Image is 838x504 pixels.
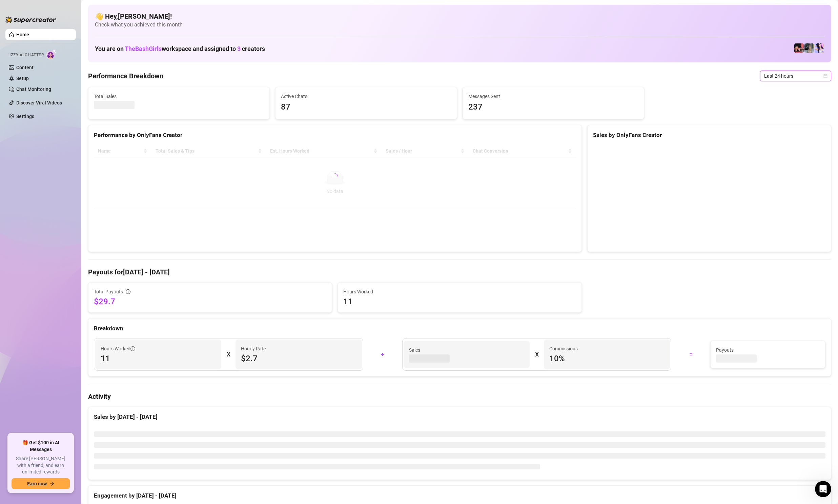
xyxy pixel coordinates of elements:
[125,45,162,52] span: TheBashGirls
[101,345,135,352] span: Hours Worked
[27,481,47,486] span: Earn now
[343,288,576,295] span: Hours Worked
[12,478,70,489] button: Earn nowarrow-right
[468,93,638,100] span: Messages Sent
[367,349,398,360] div: +
[101,353,216,364] span: 11
[130,346,135,351] span: info-circle
[241,353,356,364] span: $2.7
[716,346,820,354] span: Payouts
[549,353,665,364] span: 10 %
[16,86,51,92] a: Chat Monitoring
[12,440,70,453] span: 🎁 Get $100 in AI Messages
[5,16,56,23] img: logo-BBDzfeDw.svg
[16,114,34,119] a: Settings
[237,45,241,52] span: 3
[468,101,638,114] span: 237
[16,100,62,105] a: Discover Viral Videos
[241,345,266,352] article: Hourly Rate
[88,392,831,401] h4: Activity
[804,43,814,53] img: Brenda
[49,481,54,486] span: arrow-right
[549,345,578,352] article: Commissions
[94,491,825,500] div: Engagement by [DATE] - [DATE]
[281,93,451,100] span: Active Chats
[227,349,230,360] div: X
[94,288,123,295] span: Total Payouts
[815,43,824,53] img: Ary
[94,93,264,100] span: Total Sales
[409,346,524,354] span: Sales
[12,455,70,476] span: Share [PERSON_NAME] with a friend, and earn unlimited rewards
[343,296,576,307] span: 11
[88,71,163,81] h4: Performance Breakdown
[535,349,538,360] div: X
[94,131,576,140] div: Performance by OnlyFans Creator
[94,412,825,422] div: Sales by [DATE] - [DATE]
[94,296,326,307] span: $29.7
[815,481,831,497] iframe: Intercom live chat
[675,349,706,360] div: =
[46,49,57,59] img: AI Chatter
[823,74,827,78] span: calendar
[281,101,451,114] span: 87
[95,45,265,53] h1: You are on workspace and assigned to creators
[593,131,825,140] div: Sales by OnlyFans Creator
[16,76,29,81] a: Setup
[95,12,824,21] h4: 👋 Hey, [PERSON_NAME] !
[764,71,827,81] span: Last 24 hours
[94,324,825,333] div: Breakdown
[16,65,34,70] a: Content
[126,289,130,294] span: info-circle
[88,267,831,277] h4: Payouts for [DATE] - [DATE]
[794,43,804,53] img: Jacky
[95,21,824,28] span: Check what you achieved this month
[16,32,29,37] a: Home
[330,172,339,181] span: loading
[9,52,44,58] span: Izzy AI Chatter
